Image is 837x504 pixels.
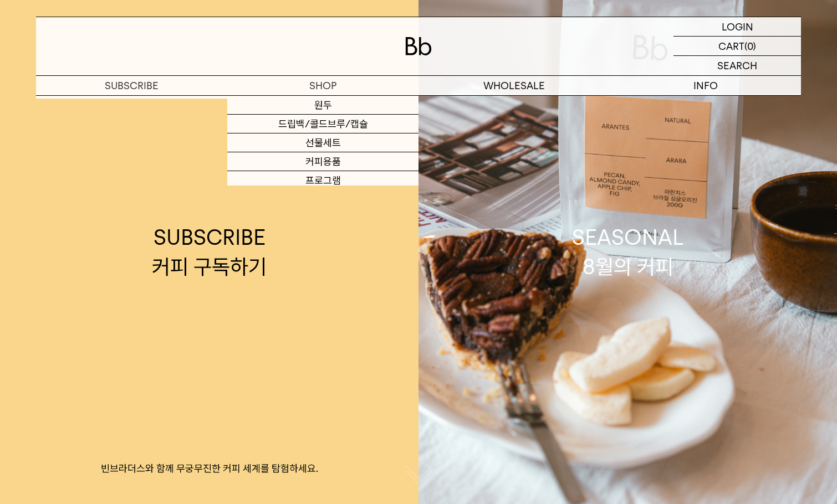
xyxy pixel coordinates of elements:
p: (0) [744,37,756,55]
a: SHOP [227,76,418,95]
p: CART [718,37,744,55]
div: SUBSCRIBE 커피 구독하기 [152,223,267,281]
a: 드립백/콜드브루/캡슐 [227,115,418,133]
a: 커피용품 [227,152,418,171]
p: SEARCH [717,56,757,75]
p: WHOLESALE [418,76,610,95]
a: 커피 구독하기 [36,96,227,115]
a: 원두 [227,96,418,115]
a: LOGIN [673,17,801,37]
a: 프로그램 [227,171,418,190]
img: 로고 [405,37,432,55]
div: SEASONAL 8월의 커피 [572,223,684,281]
p: INFO [610,76,801,95]
a: SUBSCRIBE [36,76,227,95]
a: 선물세트 [227,133,418,152]
p: LOGIN [722,17,753,36]
a: CART (0) [673,37,801,56]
